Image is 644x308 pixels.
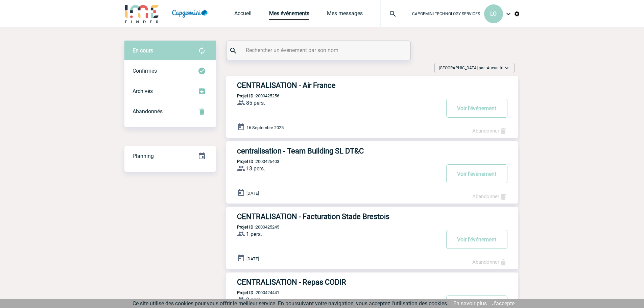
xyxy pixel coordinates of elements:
a: J'accepte [492,300,515,307]
span: 13 pers. [246,165,265,172]
h3: CENTRALISATION - Repas CODIR [237,278,440,286]
h3: centralisation - Team Building SL DT&C [237,147,440,155]
img: IME-Finder [124,4,160,23]
div: Retrouvez ici tous vos événements organisés par date et état d'avancement [124,146,216,166]
h3: CENTRALISATION - Facturation Stade Brestois [237,212,440,221]
a: Mes messages [327,10,363,20]
b: Projet ID : [237,224,256,230]
span: Confirmés [133,68,157,74]
a: CENTRALISATION - Repas CODIR [226,278,518,286]
button: Voir l'événement [446,230,507,249]
span: En cours [133,47,153,54]
a: CENTRALISATION - Air France [226,81,518,90]
p: 2000424441 [226,290,279,295]
span: Planning [133,153,154,159]
a: centralisation - Team Building SL DT&C [226,147,518,155]
span: 16 Septembre 2025 [246,125,284,130]
span: Abandonnés [133,108,163,115]
span: LO [490,10,497,17]
a: Accueil [234,10,252,20]
span: Archivés [133,88,153,94]
img: baseline_expand_more_white_24dp-b.png [503,65,510,71]
b: Projet ID : [237,290,256,295]
span: [GEOGRAPHIC_DATA] par : [439,65,503,71]
h3: CENTRALISATION - Air France [237,81,440,90]
button: Voir l'événement [446,164,507,183]
a: Abandonner [472,193,507,199]
input: Rechercher un événement par son nom [244,45,395,55]
a: En savoir plus [453,300,487,307]
span: [DATE] [246,191,259,196]
div: Retrouvez ici tous vos évènements avant confirmation [124,41,216,61]
span: Ce site utilise des cookies pour vous offrir le meilleur service. En poursuivant votre navigation... [133,300,448,307]
div: Retrouvez ici tous vos événements annulés [124,101,216,122]
p: 2000425403 [226,159,279,164]
b: Projet ID : [237,159,256,164]
a: CENTRALISATION - Facturation Stade Brestois [226,212,518,221]
span: 1 pers. [246,231,262,237]
span: Aucun tri [487,66,503,70]
p: 2000425245 [226,224,279,230]
button: Voir l'événement [446,99,507,118]
span: 8 pers. [246,297,262,303]
a: Mes événements [269,10,309,20]
a: Abandonner [472,259,507,265]
span: CAPGEMINI TECHNOLOGY SERVICES [412,11,480,16]
p: 2000425256 [226,93,279,98]
b: Projet ID : [237,93,256,98]
a: Planning [124,146,216,166]
span: 85 pers. [246,100,265,106]
a: Abandonner [472,128,507,134]
div: Retrouvez ici tous les événements que vous avez décidé d'archiver [124,81,216,101]
span: [DATE] [246,256,259,261]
